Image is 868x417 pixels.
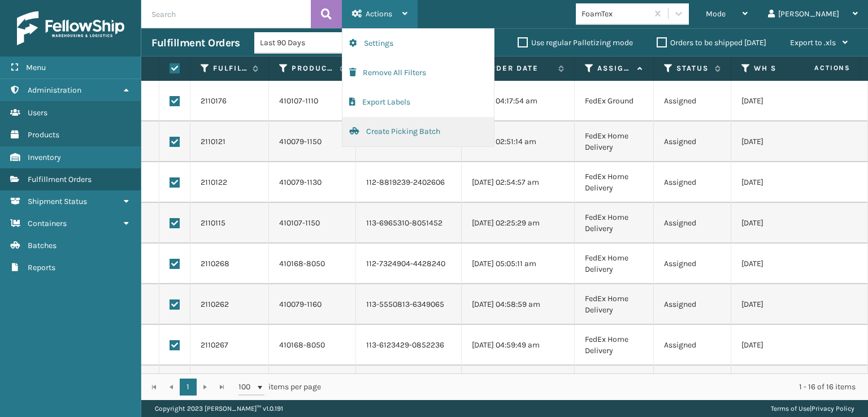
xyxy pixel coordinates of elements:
[356,325,462,366] td: 113-6123429-0852236
[654,81,731,121] td: Assigned
[28,197,87,206] span: Shipment Status
[575,203,654,244] td: FedEx Home Delivery
[28,175,92,184] span: Fulfillment Orders
[575,284,654,325] td: FedEx Home Delivery
[279,137,322,146] a: 410079-1150
[356,284,462,325] td: 113-5550813-6349065
[356,162,462,203] td: 112-8819239-2402606
[771,400,854,417] div: |
[731,284,844,325] td: [DATE]
[279,177,322,187] a: 410079-1130
[654,284,731,325] td: Assigned
[201,95,227,107] a: 2110176
[462,162,575,203] td: [DATE] 02:54:57 am
[342,58,494,88] button: Remove All Filters
[654,325,731,366] td: Assigned
[356,244,462,284] td: 112-7324904-4428240
[180,379,197,396] a: 1
[356,366,462,406] td: B4B2C8BRm
[28,153,61,162] span: Inventory
[26,63,46,72] span: Menu
[731,366,844,406] td: [DATE]
[28,85,81,95] span: Administration
[731,81,844,121] td: [DATE]
[462,81,575,121] td: [DATE] 04:17:54 am
[213,63,247,73] label: Fulfillment Order Id
[754,63,822,73] label: WH Ship By Date
[462,366,575,406] td: [DATE] 07:46:27 pm
[201,258,229,270] a: 2110268
[575,81,654,121] td: FedEx Ground
[342,117,494,146] button: Create Picking Batch
[201,136,225,147] a: 2110121
[201,299,229,310] a: 2110262
[17,11,124,45] img: logo
[151,36,240,50] h3: Fulfillment Orders
[279,96,318,106] a: 410107-1110
[366,9,392,19] span: Actions
[342,88,494,117] button: Export Labels
[279,340,325,350] a: 410168-8050
[676,63,709,73] label: Status
[581,8,649,20] div: FoamTex
[260,37,348,49] div: Last 90 Days
[657,38,766,47] label: Orders to be shipped [DATE]
[575,244,654,284] td: FedEx Home Delivery
[292,63,334,73] label: Product SKU
[654,203,731,244] td: Assigned
[779,59,857,77] span: Actions
[575,121,654,162] td: FedEx Home Delivery
[279,259,325,268] a: 410168-8050
[654,162,731,203] td: Assigned
[731,244,844,284] td: [DATE]
[337,381,856,393] div: 1 - 16 of 16 items
[462,121,575,162] td: [DATE] 02:51:14 am
[28,108,47,118] span: Users
[201,177,227,188] a: 2110122
[575,366,654,406] td: UPS Ground
[238,379,321,396] span: items per page
[238,381,255,393] span: 100
[731,203,844,244] td: [DATE]
[484,63,553,73] label: Order Date
[731,325,844,366] td: [DATE]
[279,299,322,309] a: 410079-1160
[201,340,228,351] a: 2110267
[462,244,575,284] td: [DATE] 05:05:11 am
[462,203,575,244] td: [DATE] 02:25:29 am
[790,38,836,47] span: Export to .xls
[28,263,55,272] span: Reports
[279,218,320,228] a: 410107-1150
[731,162,844,203] td: [DATE]
[155,400,283,417] p: Copyright 2023 [PERSON_NAME]™ v 1.0.191
[518,38,633,47] label: Use regular Palletizing mode
[654,366,731,406] td: Assigned
[28,241,57,250] span: Batches
[356,203,462,244] td: 113-6965310-8051452
[575,162,654,203] td: FedEx Home Delivery
[597,63,632,73] label: Assigned Carrier Service
[462,284,575,325] td: [DATE] 04:58:59 am
[771,405,810,412] a: Terms of Use
[28,219,67,228] span: Containers
[28,130,59,140] span: Products
[201,218,225,229] a: 2110115
[731,121,844,162] td: [DATE]
[706,9,726,19] span: Mode
[342,29,494,58] button: Settings
[654,121,731,162] td: Assigned
[654,244,731,284] td: Assigned
[811,405,854,412] a: Privacy Policy
[462,325,575,366] td: [DATE] 04:59:49 am
[575,325,654,366] td: FedEx Home Delivery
